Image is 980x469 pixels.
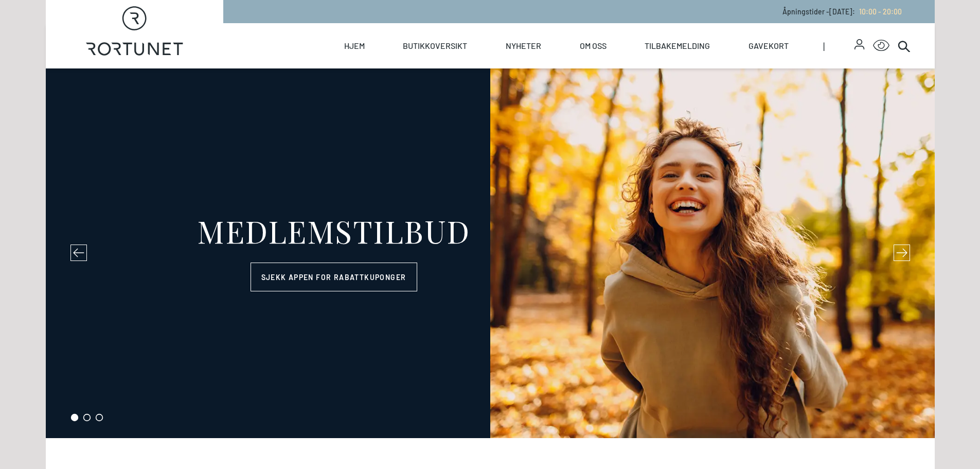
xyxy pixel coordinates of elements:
a: Om oss [580,23,607,68]
a: Butikkoversikt [403,23,467,68]
div: slide 1 of 3 [46,68,935,438]
button: Open Accessibility Menu [873,38,889,54]
a: Tilbakemelding [645,23,710,68]
a: Nyheter [506,23,541,68]
div: MEDLEMSTILBUD [197,215,470,246]
span: | [823,23,855,68]
section: carousel-slider [46,68,935,438]
a: Sjekk appen for rabattkuponger [251,263,417,291]
p: Åpningstider - [DATE] : [782,6,902,17]
a: 10:00 - 20:00 [855,7,902,16]
span: 10:00 - 20:00 [859,7,902,16]
a: Hjem [344,23,365,68]
a: Gavekort [749,23,789,68]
